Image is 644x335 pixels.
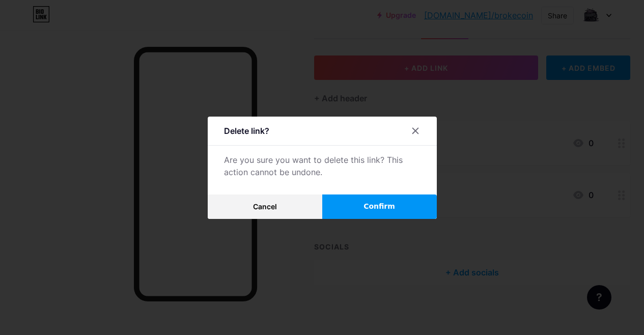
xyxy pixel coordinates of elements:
[224,154,421,178] div: Are you sure you want to delete this link? This action cannot be undone.
[322,194,437,219] button: Confirm
[208,194,322,219] button: Cancel
[363,201,395,212] span: Confirm
[224,125,269,137] div: Delete link?
[253,202,277,211] span: Cancel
